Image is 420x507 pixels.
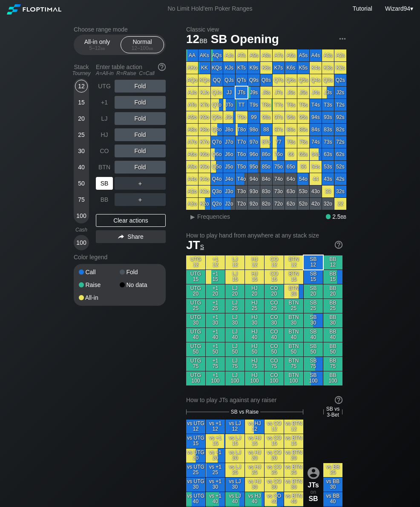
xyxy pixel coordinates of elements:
[223,99,235,111] div: JTo
[248,49,260,61] div: A9s
[334,395,343,405] img: help.32db89a4.svg
[297,49,309,61] div: A5s
[115,145,166,157] div: Fold
[334,124,346,136] div: 82s
[186,342,205,356] div: UTG 50
[297,185,309,197] div: 53o
[273,198,285,210] div: 72o
[124,45,160,51] div: 12 – 100
[308,467,319,479] img: icon-avatar.b40e07d9.svg
[211,124,223,136] div: Q8o
[260,99,272,111] div: T8s
[186,161,198,173] div: A5o
[297,87,309,99] div: J5s
[236,74,247,86] div: QTs
[334,161,346,173] div: 52s
[334,99,346,111] div: T2s
[260,161,272,173] div: 85o
[323,255,342,269] div: BB 12
[248,87,260,99] div: J9s
[284,270,303,284] div: BTN 15
[297,198,309,210] div: 52o
[96,177,113,190] div: SB
[198,136,210,148] div: K7o
[248,185,260,197] div: 93o
[265,328,284,342] div: CO 40
[186,284,205,298] div: UTG 20
[225,313,245,327] div: LJ 30
[120,269,161,275] div: Fold
[353,5,372,12] a: Tutorial
[225,299,245,313] div: LJ 25
[123,37,162,53] div: Normal
[310,74,322,86] div: Q4s
[211,62,223,74] div: KQs
[75,161,88,174] div: 40
[322,185,334,197] div: 33
[248,136,260,148] div: 97o
[186,136,198,148] div: A7o
[322,111,334,123] div: 93s
[210,33,280,47] span: SB Opening
[273,124,285,136] div: 87s
[70,70,92,76] div: Tourney
[248,111,260,123] div: 99
[211,136,223,148] div: Q7o
[310,148,322,160] div: 64s
[186,238,204,252] span: JT
[334,173,346,185] div: 42s
[185,33,209,47] span: 12
[75,112,88,125] div: 20
[323,270,342,284] div: BB 15
[310,136,322,148] div: 74s
[273,148,285,160] div: 76o
[326,213,346,220] div: 2.5
[273,74,285,86] div: Q7s
[115,177,166,190] div: ＋
[338,34,347,43] img: ellipsis.fd386fe8.svg
[236,111,247,123] div: T9o
[225,284,245,298] div: LJ 20
[75,80,88,93] div: 12
[186,173,198,185] div: A4o
[322,173,334,185] div: 43s
[285,173,297,185] div: 64o
[206,284,225,298] div: +1 20
[322,99,334,111] div: T3s
[198,185,210,197] div: K3o
[323,299,342,313] div: BB 25
[7,4,61,14] img: Floptimal logo
[186,74,198,86] div: AQo
[115,96,166,109] div: Fold
[186,313,205,327] div: UTG 30
[206,342,225,356] div: +1 50
[245,255,264,269] div: HJ 12
[297,161,309,173] div: 55
[260,49,272,61] div: A8s
[310,185,322,197] div: 43o
[334,87,346,99] div: J2s
[211,111,223,123] div: Q9o
[115,193,166,206] div: ＋
[383,4,414,13] div: ▾
[70,227,92,233] div: Cash
[70,60,92,80] div: Stack
[225,270,245,284] div: LJ 15
[285,185,297,197] div: 63o
[236,99,247,111] div: TT
[297,173,309,185] div: 54o
[198,198,210,210] div: K2o
[79,295,120,301] div: All-in
[334,62,346,74] div: K2s
[75,193,88,206] div: 75
[96,145,113,157] div: CO
[285,161,297,173] div: 65o
[297,99,309,111] div: T5s
[211,49,223,61] div: AQs
[285,62,297,74] div: K6s
[322,74,334,86] div: Q3s
[260,136,272,148] div: 87o
[186,232,342,239] h2: How to play hand from anywhere at any stack size
[322,49,334,61] div: A3s
[115,112,166,125] div: Fold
